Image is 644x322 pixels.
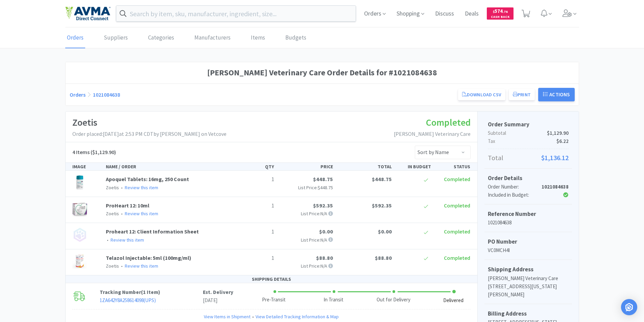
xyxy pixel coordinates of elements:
h5: Shipping Address [488,265,569,274]
a: Apoquel Tablets: 16mg, 250 Count [106,176,189,182]
span: . 76 [503,9,508,14]
p: Order placed: [DATE] at 2:53 PM CDT by [PERSON_NAME] on Vetcove [72,130,226,139]
a: ProHeart 12: 10ml [106,202,149,209]
p: List Price: N/A [280,236,333,244]
h5: Reference Number [488,209,569,219]
span: 1 Item [143,289,158,295]
span: $592.35 [372,202,392,209]
span: Completed [444,254,470,261]
div: IN BUDGET [395,163,434,170]
a: Manufacturers [193,28,232,48]
a: View Detailed Tracking Information & Map [256,313,339,320]
h5: ($1,129.90) [72,148,116,157]
div: NAME / ORDER [103,163,238,170]
span: $0.00 [319,228,333,235]
div: QTY [238,163,277,170]
div: Pre-Transit [262,296,286,304]
span: $448.75 [372,176,392,182]
a: View Items in Shipment [204,313,251,320]
span: Completed [444,228,470,235]
a: Download CSV [458,89,505,100]
div: In Transit [324,296,343,304]
a: $574.76Cash Back [487,4,514,23]
a: Review this item [125,184,158,191]
span: • [120,210,124,217]
a: Items [249,28,267,48]
h1: [PERSON_NAME] Veterinary Care Order Details for #1021084638 [70,66,575,79]
div: Delivered [443,297,463,304]
img: 69cde5a36f1c4ca8a434586e7f2d897e_295745.jpeg [72,254,87,269]
a: Orders [65,28,85,48]
h1: Zoetis [72,115,226,130]
p: [DATE] [203,296,233,304]
h5: Order Details [488,174,569,183]
a: Review this item [125,263,158,269]
span: $ [493,9,495,14]
span: Completed [426,116,471,128]
p: Subtotal [488,129,569,137]
span: $448.75 [318,184,333,191]
a: Budgets [284,28,308,48]
img: 8bb33f10a7ce4c978c19128668e5ef0f_300737.png [72,201,87,216]
div: IMAGE [70,163,103,170]
span: Zoetis [106,184,119,191]
div: PRICE [277,163,336,170]
span: Proheart 12: Client Information Sheet [106,228,199,235]
span: • [120,184,124,191]
span: Completed [444,176,470,182]
img: e4e33dab9f054f5782a47901c742baa9_102.png [65,6,111,21]
span: $448.75 [313,176,333,182]
h5: Billing Address [488,309,569,318]
span: $592.35 [313,202,333,209]
p: [PERSON_NAME] Veterinary Care [394,130,471,139]
p: [PERSON_NAME] Veterinary Care [STREET_ADDRESS][US_STATE][PERSON_NAME] [488,274,569,299]
span: Cash Back [491,15,509,20]
a: Review this item [125,210,158,217]
span: 4 Items [72,149,90,155]
span: Zoetis [106,263,119,269]
span: • [106,237,110,243]
h5: PO Number [488,237,569,246]
span: $1,129.90 [547,129,569,137]
div: Out for Delivery [377,296,410,304]
p: Tracking Number ( ) [100,288,203,296]
button: Actions [538,88,575,101]
a: Telazol Injectable: 5ml (100mg/ml) [106,254,191,261]
p: List Price: N/A [280,262,333,270]
a: 1ZA642Y8A258614098(UPS) [100,297,156,303]
p: 1021084638 [488,219,569,227]
input: Search by item, sku, manufacturer, ingredient, size... [116,6,356,21]
a: 1021084638 [93,91,120,98]
p: List Price: N/A [280,210,333,217]
a: Deals [462,11,481,17]
span: $0.00 [378,228,392,235]
p: 1 [240,254,274,263]
span: 574 [493,8,508,14]
a: Suppliers [102,28,129,48]
span: $88.80 [316,254,333,261]
strong: 1021084638 [542,183,569,190]
a: Discuss [432,11,457,17]
img: no_image.png [72,227,87,242]
p: Est. Delivery [203,288,233,296]
p: 1 [240,201,274,210]
div: TOTAL [336,163,395,170]
div: Included in Budget: [488,191,542,199]
a: Orders [70,91,86,98]
div: Order Number: [488,183,542,191]
p: Total [488,152,569,163]
div: SHIPPING DETAILS [66,275,477,283]
span: • [251,313,256,320]
img: 2202423bdd2a4bf8a2b81be5094bd9e4_331805.png [72,175,87,190]
p: 1 [240,227,274,236]
a: Review this item [111,237,144,243]
p: VC0MCH4I [488,246,569,254]
div: Open Intercom Messenger [621,299,637,315]
h5: Order Summary [488,120,569,129]
span: Completed [444,202,470,209]
div: STATUS [434,163,473,170]
p: Tax [488,137,569,145]
span: • [120,263,124,269]
p: List Price: [280,184,333,191]
p: 1 [240,175,274,184]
